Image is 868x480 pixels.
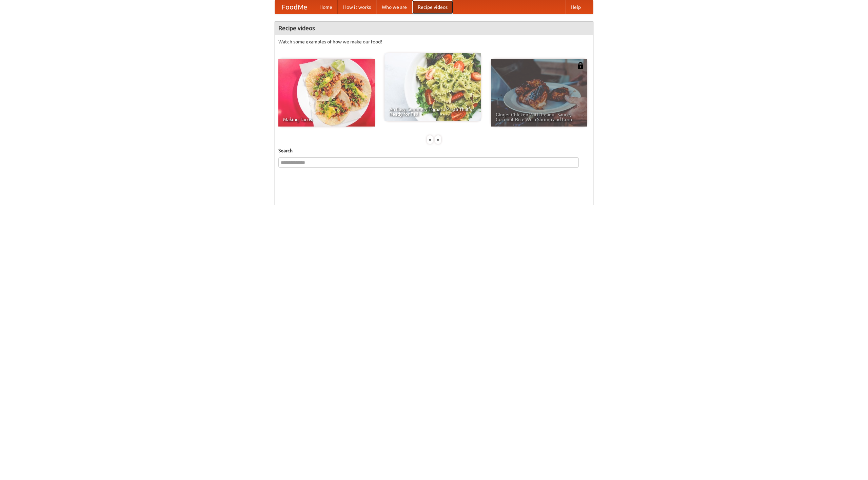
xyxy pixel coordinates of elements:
span: Making Tacos [283,117,370,122]
a: Who we are [376,0,412,14]
a: Help [565,0,586,14]
div: » [435,135,441,144]
a: FoodMe [275,0,314,14]
img: 483408.png [577,62,584,69]
p: Watch some examples of how we make our food! [278,38,590,45]
h4: Recipe videos [275,21,593,35]
h5: Search [278,147,590,154]
a: Home [314,0,338,14]
a: How it works [338,0,376,14]
a: Recipe videos [412,0,453,14]
a: An Easy, Summery Tomato Pasta That's Ready for Fall [384,53,481,121]
span: An Easy, Summery Tomato Pasta That's Ready for Fall [389,107,476,116]
div: « [427,135,433,144]
a: Making Tacos [278,59,375,127]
